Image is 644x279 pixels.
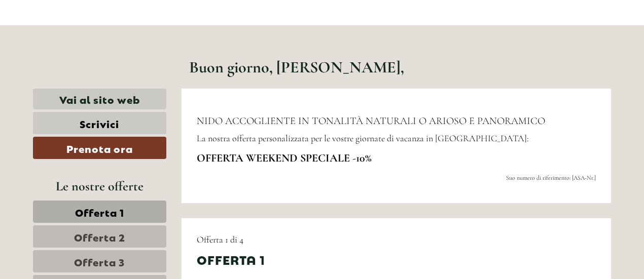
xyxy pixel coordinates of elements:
span: Suo numero di riferimento: [ASA-Nr.] [506,174,596,181]
div: Le nostre offerte [33,177,166,195]
span: Offerta 2 [74,229,125,244]
span: Offerta 1 [75,205,124,219]
div: Buon giorno, come possiamo aiutarla? [8,27,140,58]
div: giovedì [177,8,222,25]
a: Vai al sito web [33,89,166,109]
div: Offerta 1 [197,251,265,268]
h1: Buon giorno, [PERSON_NAME], [189,58,404,76]
strong: OFFERTA WEEKEND SPECIALE -10% [197,151,372,165]
a: Scrivici [33,112,166,134]
span: Offerta 3 [74,254,125,268]
div: [GEOGRAPHIC_DATA] [15,29,135,37]
span: Offerta 1 di 4 [197,234,243,245]
a: Prenota ora [33,137,166,159]
span: NIDO ACCOGLIENTE IN TONALITÀ NATURALI O ARIOSO E PANORAMICO [197,115,545,127]
span: La nostra offerta personalizzata per le vostre giornate di vacanza in [GEOGRAPHIC_DATA]: [197,133,529,144]
small: 16:21 [15,49,135,56]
